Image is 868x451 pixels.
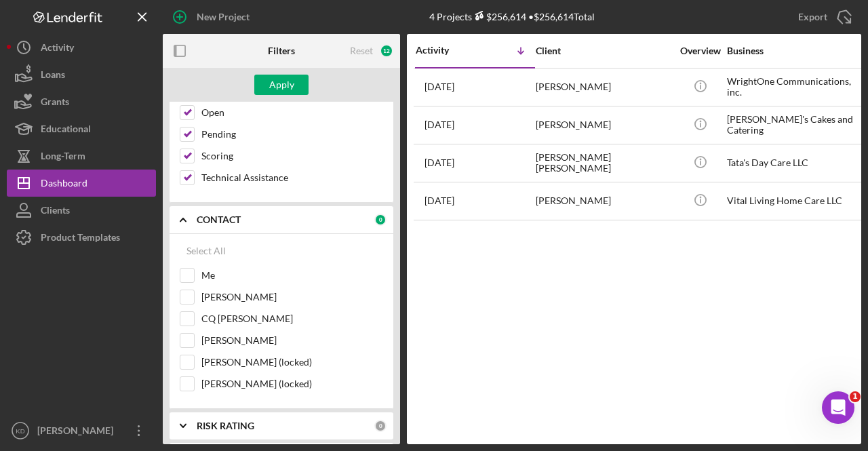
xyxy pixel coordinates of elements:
[850,391,861,402] span: 1
[201,377,383,391] label: [PERSON_NAME] (locked)
[41,142,85,173] div: Long-Term
[425,157,454,168] time: 2025-09-03 14:44
[727,107,863,143] div: [PERSON_NAME]'s Cakes and Catering
[268,45,295,56] b: Filters
[727,145,863,181] div: Tata's Day Care LLC
[380,44,393,58] div: 12
[186,237,226,264] div: Select All
[7,61,156,88] button: Loans
[16,427,24,435] text: KD
[41,224,120,254] div: Product Templates
[34,417,122,448] div: [PERSON_NAME]
[41,197,70,227] div: Clients
[201,171,383,184] label: Technical Assistance
[472,11,526,22] div: $256,614
[536,45,671,56] div: Client
[197,214,241,225] b: CONTACT
[201,355,383,369] label: [PERSON_NAME] (locked)
[7,197,156,224] button: Clients
[201,106,383,119] label: Open
[425,195,454,206] time: 2025-08-26 15:06
[727,183,863,219] div: Vital Living Home Care LLC
[727,45,863,56] div: Business
[201,334,383,347] label: [PERSON_NAME]
[7,34,156,61] button: Activity
[536,107,671,143] div: [PERSON_NAME]
[822,391,854,424] iframe: Intercom live chat
[675,45,726,56] div: Overview
[180,237,233,264] button: Select All
[425,119,454,130] time: 2025-09-18 12:30
[416,45,475,56] div: Activity
[201,290,383,304] label: [PERSON_NAME]
[7,170,156,197] button: Dashboard
[269,75,294,95] div: Apply
[197,420,254,431] b: RISK RATING
[350,45,373,56] div: Reset
[536,145,671,181] div: [PERSON_NAME] [PERSON_NAME]
[41,34,74,64] div: Activity
[41,88,69,119] div: Grants
[536,69,671,105] div: [PERSON_NAME]
[374,420,387,432] div: 0
[41,170,87,200] div: Dashboard
[201,149,383,163] label: Scoring
[7,115,156,142] button: Educational
[254,75,309,95] button: Apply
[201,312,383,326] label: CQ [PERSON_NAME]
[163,3,263,31] button: New Project
[727,69,863,105] div: WrightOne Communications, inc.
[374,214,387,226] div: 0
[201,269,383,282] label: Me
[425,81,454,92] time: 2025-09-22 15:58
[41,115,91,146] div: Educational
[429,11,595,22] div: 4 Projects • $256,614 Total
[201,128,383,141] label: Pending
[7,417,156,444] button: KD[PERSON_NAME]
[785,3,861,31] button: Export
[7,224,156,251] button: Product Templates
[7,142,156,170] button: Long-Term
[197,3,250,31] div: New Project
[536,183,671,219] div: [PERSON_NAME]
[798,3,827,31] div: Export
[7,88,156,115] button: Grants
[41,61,65,92] div: Loans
